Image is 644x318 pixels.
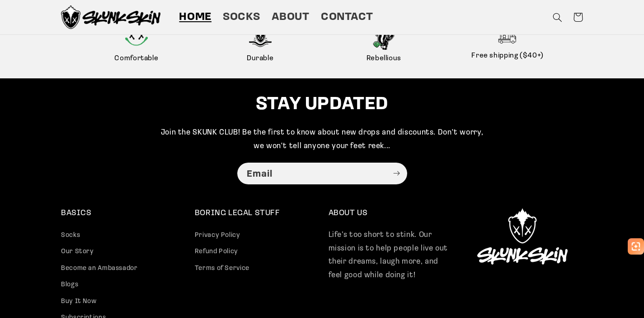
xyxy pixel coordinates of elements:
a: Become an Ambassador [61,260,138,276]
a: About [266,5,315,30]
a: Contact [315,5,379,30]
span: Home [179,10,212,24]
a: Blogs [61,277,78,293]
span: Free shipping ($40+) [450,49,565,62]
img: Free shipping ($40+) [496,27,519,47]
img: Skunk Skin Anti-Odor Socks. [61,5,160,29]
img: Rebellious [372,27,395,50]
a: Socks [61,230,80,244]
span: Comfortable [79,52,194,65]
span: Contact [321,10,373,24]
span: Socks [223,10,260,24]
img: Skunk Skin Logo [477,208,568,265]
a: Socks [217,5,266,30]
h2: BASICS [61,208,182,219]
a: Home [174,5,217,30]
a: Privacy Policy [195,230,240,244]
img: Durable [249,27,272,50]
summary: Search [547,7,568,28]
span: Rebellious [327,52,442,65]
a: Our Story [61,244,94,260]
a: Terms of Service [195,260,249,276]
span: About [272,10,310,24]
p: Life’s too short to stink. Our mission is to help people live out their dreams, laugh more, and f... [329,228,450,282]
h2: ABOUT US [329,208,450,219]
h2: BORING LEGAL STUFF [195,208,316,219]
a: Refund Policy [195,244,238,260]
span: Durable [203,52,318,65]
button: Subscribe [386,162,407,184]
img: Comfortable [125,27,148,50]
p: Join the SKUNK CLUB! Be the first to know about new drops and discounts. Don't worry, we won't te... [156,126,488,153]
h2: STAY UPDATED [43,93,602,116]
a: Buy It Now [61,293,96,309]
